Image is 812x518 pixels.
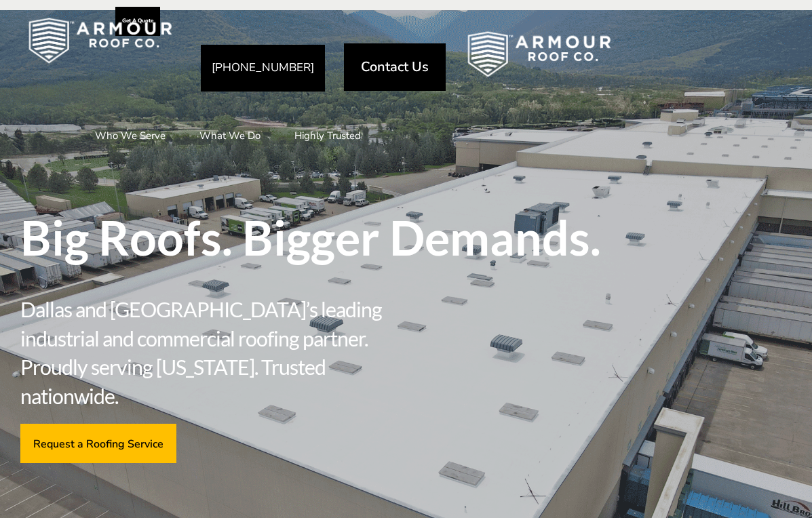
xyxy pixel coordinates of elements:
[20,295,406,410] span: Dallas and [GEOGRAPHIC_DATA]’s leading industrial and commercial roofing partner. Proudly serving...
[446,20,633,88] img: Industrial and Commercial Roofing Company | Armour Roof Co.
[201,45,325,92] a: [PHONE_NUMBER]
[20,424,176,462] a: Request a Roofing Service
[81,119,179,153] a: Who We Serve
[361,60,429,74] span: Contact Us
[20,214,792,261] span: Big Roofs. Bigger Demands.
[186,119,274,153] a: What We Do
[33,437,163,450] span: Request a Roofing Service
[344,43,446,91] a: Contact Us
[281,119,374,153] a: Highly Trusted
